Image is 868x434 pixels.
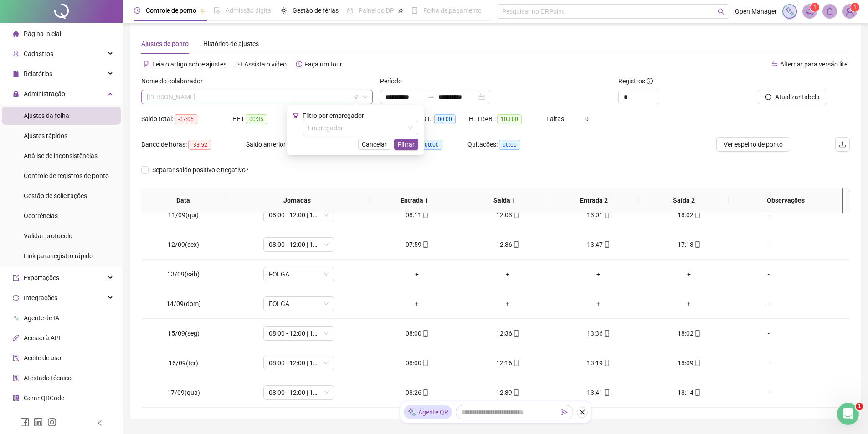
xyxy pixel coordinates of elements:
[358,139,390,150] button: Cancelar
[24,374,72,382] span: Atestado técnico
[421,330,429,337] span: mobile
[651,299,727,309] div: +
[293,112,299,119] span: filter
[736,195,836,205] span: Observações
[850,3,859,12] sup: Atualize o seu contato no menu Meus Dados
[434,114,456,124] span: 00:00
[359,7,394,14] span: Painel do DP
[806,7,814,15] span: notification
[639,188,729,213] th: Saída 2
[724,139,783,149] span: Ver espelho de ponto
[651,269,727,279] div: +
[603,212,610,218] span: mobile
[427,93,435,101] span: to
[141,76,209,86] label: Nome do colaborador
[13,51,19,57] span: user-add
[168,330,200,337] span: 15/09(seg)
[296,61,302,67] span: history
[421,389,429,396] span: mobile
[147,90,367,104] span: LUCAS GARCIA
[269,386,329,399] span: 08:00 - 12:00 | 13:00 - 18:00
[497,114,522,124] span: 108:00
[20,418,29,427] span: facebook
[404,405,452,419] div: Agente QR
[269,356,329,370] span: 08:00 - 12:00 | 13:00 - 18:00
[693,330,701,337] span: mobile
[24,132,67,139] span: Ajustes rápidos
[407,408,416,417] img: sparkle-icon.fc2bf0ac1784a2077858766a79e2daf3.svg
[512,241,519,248] span: mobile
[379,240,455,250] div: 07:59
[379,299,455,309] div: +
[560,328,637,338] div: 13:36
[13,355,19,361] span: audit
[24,252,93,260] span: Link para registro rápido
[742,328,796,338] div: -
[546,115,567,123] span: Faltas:
[718,8,724,15] span: search
[353,94,359,100] span: filter
[24,314,59,322] span: Agente de IA
[411,7,418,14] span: book
[24,70,52,77] span: Relatórios
[603,241,610,248] span: mobile
[693,389,701,396] span: mobile
[214,7,220,14] span: file-done
[24,112,69,119] span: Ajustes da folha
[561,409,568,415] span: send
[24,334,61,342] span: Acesso à API
[560,240,637,250] div: 13:47
[47,418,56,427] span: instagram
[13,31,19,37] span: home
[549,188,639,213] th: Entrada 2
[379,269,455,279] div: +
[347,7,353,14] span: dashboard
[785,6,795,16] img: sparkle-icon.fc2bf0ac1784a2077858766a79e2daf3.svg
[97,420,103,426] span: left
[742,240,796,250] div: -
[169,359,198,367] span: 16/09(ter)
[826,7,834,15] span: bell
[512,330,519,337] span: mobile
[470,299,546,309] div: +
[693,241,701,248] span: mobile
[398,8,403,14] span: pushpin
[603,389,610,396] span: mobile
[410,114,469,124] div: H. NOT.:
[470,358,546,368] div: 12:16
[152,61,226,68] span: Leia o artigo sobre ajustes
[269,238,329,251] span: 08:00 - 12:00 | 13:00 - 17:00
[459,188,549,213] th: Saída 1
[585,115,589,123] span: 0
[134,7,140,14] span: clock-circle
[13,375,19,381] span: solution
[24,152,98,159] span: Análise de inconsistências
[13,275,19,281] span: export
[203,40,259,47] span: Histórico de ajustes
[469,114,546,124] div: H. TRAB.:
[856,403,863,410] span: 1
[167,271,200,278] span: 13/09(sáb)
[24,394,64,402] span: Gerar QRCode
[651,210,727,220] div: 18:02
[146,7,196,14] span: Controle de ponto
[780,61,847,68] span: Alternar para versão lite
[421,241,429,248] span: mobile
[651,328,727,338] div: 18:02
[269,327,329,340] span: 08:00 - 12:00 | 13:00 - 18:00
[512,360,519,366] span: mobile
[837,403,859,425] iframe: Intercom live chat
[13,71,19,77] span: file
[421,212,429,218] span: mobile
[693,360,701,366] span: mobile
[603,330,610,337] span: mobile
[742,269,796,279] div: -
[651,240,727,250] div: 17:13
[362,139,387,149] span: Cancelar
[470,328,546,338] div: 12:36
[421,360,429,366] span: mobile
[742,210,796,220] div: -
[24,354,61,362] span: Aceite de uso
[603,360,610,366] span: mobile
[244,61,287,68] span: Assista o vídeo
